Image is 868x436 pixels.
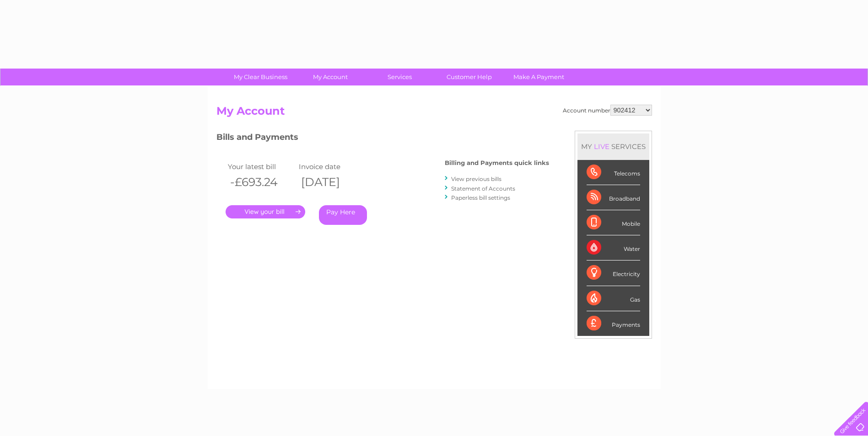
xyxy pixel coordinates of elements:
[587,235,640,261] div: Water
[587,185,640,210] div: Broadband
[592,142,611,151] div: LIVE
[577,133,649,160] div: MY SERVICES
[587,210,640,235] div: Mobile
[451,175,501,182] a: View previous bills
[226,160,297,173] td: Your latest bill
[223,69,298,85] a: My Clear Business
[319,205,367,225] a: Pay Here
[501,69,577,85] a: Make A Payment
[216,131,549,147] h3: Bills and Payments
[587,160,640,185] div: Telecoms
[292,69,368,85] a: My Account
[297,160,367,173] td: Invoice date
[297,173,367,191] th: [DATE]
[216,105,652,122] h2: My Account
[362,69,437,85] a: Services
[226,173,297,191] th: -£693.24
[563,105,652,116] div: Account number
[226,205,305,218] a: .
[451,185,515,192] a: Statement of Accounts
[587,261,640,286] div: Electricity
[587,286,640,311] div: Gas
[445,160,549,166] h4: Billing and Payments quick links
[587,311,640,336] div: Payments
[451,194,510,201] a: Paperless bill settings
[431,69,507,85] a: Customer Help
